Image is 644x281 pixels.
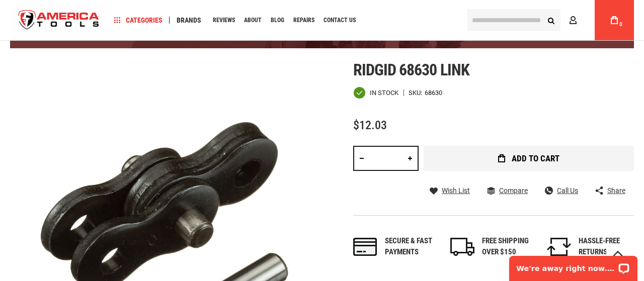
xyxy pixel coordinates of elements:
[244,17,262,23] span: About
[442,187,470,194] span: Wish List
[293,17,314,23] span: Repairs
[266,14,289,27] a: Blog
[545,186,578,195] a: Call Us
[110,14,167,27] a: Categories
[353,86,398,99] div: Availability
[370,89,398,96] span: In stock
[482,236,537,257] div: FREE SHIPPING OVER $150
[114,17,163,24] span: Categories
[541,11,560,30] button: Search
[10,2,108,39] img: America Tools
[353,60,469,79] span: Ridgid 68630 link
[213,17,235,23] span: Reviews
[487,186,528,195] a: Compare
[409,89,425,96] strong: SKU
[450,238,474,256] img: shipping
[607,187,625,194] span: Share
[430,186,470,195] a: Wish List
[177,17,201,24] span: Brands
[319,14,360,27] a: Contact Us
[385,236,440,257] div: Secure & fast payments
[271,17,284,23] span: Blog
[512,154,559,163] span: Add to Cart
[619,22,622,27] span: 0
[353,238,377,256] img: payments
[10,2,108,39] a: store logo
[503,249,644,281] iframe: LiveChat chat widget
[353,118,387,132] span: $12.03
[557,187,578,194] span: Call Us
[324,17,356,23] span: Contact Us
[547,238,571,256] img: returns
[499,187,528,194] span: Compare
[425,89,442,96] div: 68630
[579,236,634,257] div: HASSLE-FREE RETURNS
[208,14,239,27] a: Reviews
[289,14,319,27] a: Repairs
[239,14,266,27] a: About
[424,146,634,171] button: Add to Cart
[172,14,206,27] a: Brands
